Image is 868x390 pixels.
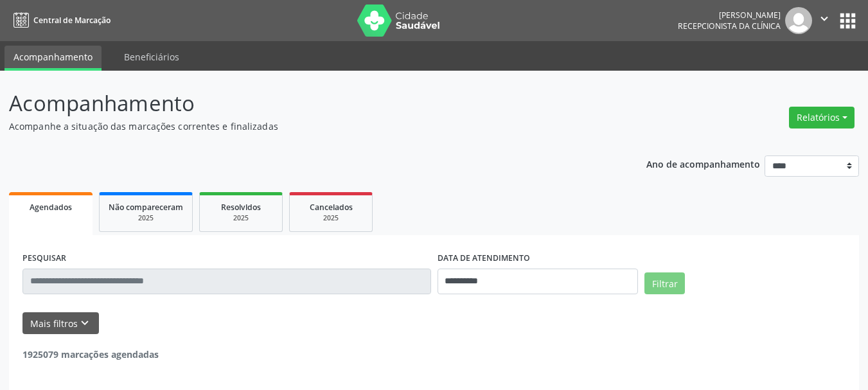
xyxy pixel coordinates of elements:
a: Acompanhamento [4,46,102,71]
button:  [812,7,837,34]
span: Recepcionista da clínica [678,21,781,31]
button: Filtrar [644,272,685,294]
div: [PERSON_NAME] [678,10,781,21]
p: Acompanhe a situação das marcações correntes e finalizadas [9,120,604,133]
p: Ano de acompanhamento [646,155,760,172]
button: Mais filtroskeyboard_arrow_down [22,312,99,335]
button: Relatórios [789,107,855,129]
div: 2025 [109,213,183,223]
div: 2025 [209,213,273,223]
i:  [817,12,831,26]
a: Central de Marcação [9,10,111,31]
i: keyboard_arrow_down [78,316,92,330]
div: 2025 [299,213,363,223]
span: Resolvidos [221,202,261,213]
span: Não compareceram [109,202,183,213]
label: DATA DE ATENDIMENTO [438,249,530,269]
span: Central de Marcação [33,15,111,26]
strong: 1925079 marcações agendadas [22,348,159,360]
button: apps [837,10,859,32]
label: PESQUISAR [22,249,66,269]
img: img [785,7,812,34]
a: Beneficiários [115,46,188,68]
span: Agendados [30,202,72,213]
p: Acompanhamento [9,87,604,120]
span: Cancelados [310,202,353,213]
